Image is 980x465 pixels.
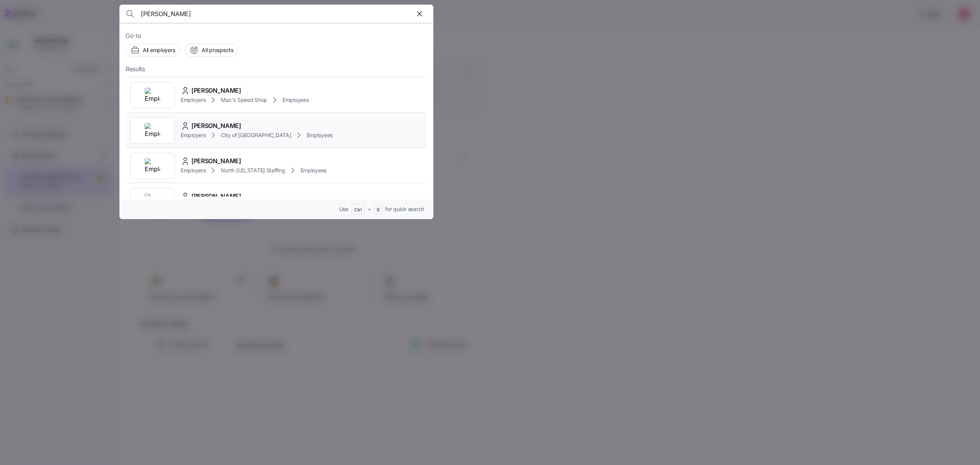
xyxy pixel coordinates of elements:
span: [PERSON_NAME] [191,86,241,95]
span: Results [126,64,145,74]
span: Employers [181,96,206,104]
img: Employer logo [145,123,160,138]
span: Employers [181,167,206,174]
span: [PERSON_NAME] [191,156,241,166]
span: Employers [181,131,206,139]
span: [PERSON_NAME] [191,192,241,201]
span: + [367,205,371,213]
span: North [US_STATE] Staffing [221,167,285,174]
span: Employees [307,131,333,139]
span: [PERSON_NAME] [191,121,241,131]
span: Mac's Speed Shop [221,96,267,104]
span: Ctrl [354,207,362,213]
span: City of [GEOGRAPHIC_DATA] [221,131,291,139]
span: Go to [126,31,427,41]
span: Employees [283,96,309,104]
span: for quick search [385,205,424,213]
img: Employer logo [145,88,160,103]
span: All prospects [202,46,233,54]
span: All employers [143,46,175,54]
button: All employers [126,44,180,57]
span: B [377,207,380,213]
img: Employer logo [145,193,160,209]
img: Employer logo [145,158,160,174]
button: All prospects [185,44,238,57]
span: Use [339,205,348,213]
span: Employees [301,167,327,174]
